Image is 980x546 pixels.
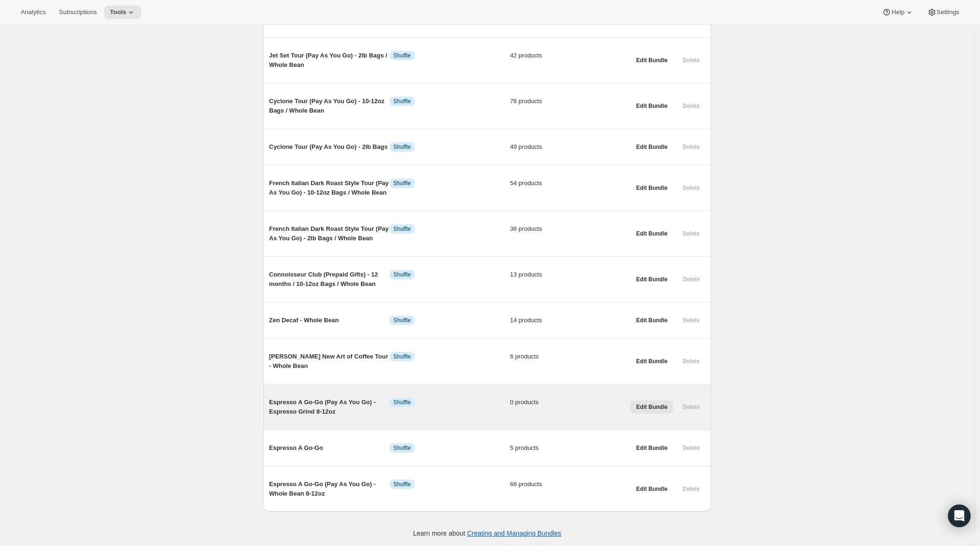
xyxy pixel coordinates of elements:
[636,317,668,324] span: Edit Bundle
[948,505,971,527] div: Open Intercom Messenger
[510,398,631,407] span: 0 products
[510,443,631,453] span: 5 products
[630,140,673,154] button: Edit Bundle
[630,273,673,286] button: Edit Bundle
[636,102,668,110] span: Edit Bundle
[630,181,673,195] button: Edit Bundle
[393,271,411,278] span: Shuffle
[510,179,631,188] span: 54 products
[636,184,668,192] span: Edit Bundle
[393,225,411,233] span: Shuffle
[630,99,673,113] button: Edit Bundle
[630,314,673,327] button: Edit Bundle
[393,143,411,151] span: Shuffle
[393,353,411,360] span: Shuffle
[636,57,668,64] span: Edit Bundle
[269,480,390,498] span: Espresso A Go-Go (Pay As You Go) - Whole Bean 8-12oz
[510,316,631,325] span: 14 products
[393,317,411,324] span: Shuffle
[269,51,390,70] span: Jet Set Tour (Pay As You Go) - 2lb Bags / Whole Bean
[269,398,390,416] span: Espresso A Go-Go (Pay As You Go) - Espresso Grind 8-12oz
[636,230,668,237] span: Edit Bundle
[876,6,919,19] button: Help
[269,352,390,371] span: [PERSON_NAME] New Art of Coffee Tour - Whole Bean
[630,54,673,67] button: Edit Bundle
[922,6,965,19] button: Settings
[636,276,668,283] span: Edit Bundle
[630,227,673,240] button: Edit Bundle
[636,358,668,365] span: Edit Bundle
[269,97,390,115] span: Cyclone Tour (Pay As You Go) - 10-12oz Bags / Whole Bean
[636,403,668,411] span: Edit Bundle
[510,51,631,60] span: 42 products
[636,143,668,151] span: Edit Bundle
[393,481,411,488] span: Shuffle
[393,52,411,59] span: Shuffle
[630,482,673,496] button: Edit Bundle
[510,480,631,489] span: 66 products
[630,355,673,368] button: Edit Bundle
[630,400,673,414] button: Edit Bundle
[53,6,102,19] button: Subscriptions
[393,98,411,105] span: Shuffle
[269,224,390,243] span: French Italian Dark Roast Style Tour (Pay As You Go) - 2lb Bags / Whole Bean
[269,316,390,325] span: Zen Decaf - Whole Bean
[269,179,390,197] span: French Italian Dark Roast Style Tour (Pay As You Go) - 10-12oz Bags / Whole Bean
[510,352,631,361] span: 6 products
[467,530,561,537] a: Creating and Managing Bundles
[269,443,390,453] span: Espresso A Go-Go
[636,485,668,493] span: Edit Bundle
[510,142,631,152] span: 49 products
[413,529,561,538] p: Learn more about
[393,399,411,406] span: Shuffle
[510,224,631,234] span: 36 products
[15,6,51,19] button: Analytics
[891,8,904,16] span: Help
[269,142,390,152] span: Cyclone Tour (Pay As You Go) - 2lb Bags
[21,8,46,16] span: Analytics
[510,97,631,106] span: 76 products
[630,441,673,455] button: Edit Bundle
[104,6,141,19] button: Tools
[110,8,126,16] span: Tools
[937,8,959,16] span: Settings
[269,270,390,289] span: Connoisseur Club (Prepaid Gifts) - 12 months / 10-12oz Bags / Whole Bean
[59,8,97,16] span: Subscriptions
[393,179,411,187] span: Shuffle
[636,444,668,452] span: Edit Bundle
[510,270,631,279] span: 13 products
[393,444,411,452] span: Shuffle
